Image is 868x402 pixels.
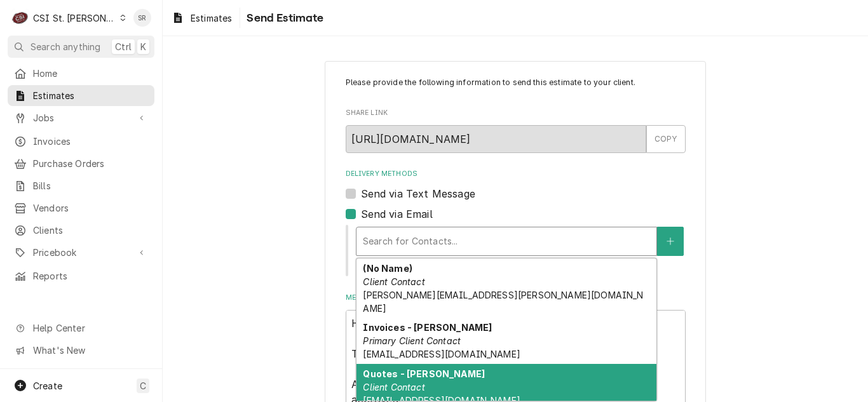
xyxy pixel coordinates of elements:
[346,169,686,277] div: Delivery Methods
[363,349,520,359] span: [EMAIL_ADDRESS][DOMAIN_NAME]
[363,368,485,379] strong: Quotes - [PERSON_NAME]
[346,293,686,303] label: Message to Client
[8,131,154,152] a: Invoices
[346,77,686,88] p: Please provide the following information to send this estimate to your client.
[346,108,686,118] label: Share Link
[140,379,146,392] span: C
[346,108,686,153] div: Share Link
[363,290,643,314] span: [PERSON_NAME][EMAIL_ADDRESS][PERSON_NAME][DOMAIN_NAME]
[8,36,154,58] button: Search anythingCtrlK
[363,382,424,392] em: Client Contact
[8,107,154,128] a: Go to Jobs
[33,201,148,215] span: Vendors
[33,11,116,25] div: CSI St. [PERSON_NAME]
[8,220,154,241] a: Clients
[33,321,147,335] span: Help Center
[33,135,148,148] span: Invoices
[8,153,154,174] a: Purchase Orders
[31,40,100,53] span: Search anything
[667,237,674,246] svg: Create New Contact
[33,380,62,391] span: Create
[33,224,148,237] span: Clients
[115,40,132,53] span: Ctrl
[33,157,148,170] span: Purchase Orders
[8,242,154,263] a: Go to Pricebook
[33,246,129,259] span: Pricebook
[646,125,686,153] button: COPY
[33,89,148,102] span: Estimates
[33,344,147,357] span: What's New
[33,269,148,283] span: Reports
[33,67,148,80] span: Home
[133,9,151,27] div: SR
[33,179,148,192] span: Bills
[8,85,154,106] a: Estimates
[363,276,424,287] em: Client Contact
[363,322,492,333] strong: Invoices - [PERSON_NAME]
[361,186,475,201] label: Send via Text Message
[11,9,29,27] div: C
[363,335,461,346] em: Primary Client Contact
[8,265,154,286] a: Reports
[8,175,154,196] a: Bills
[657,227,684,256] button: Create New Contact
[243,10,323,27] span: Send Estimate
[33,111,129,124] span: Jobs
[140,40,146,53] span: K
[191,11,232,25] span: Estimates
[133,9,151,27] div: Stephani Roth's Avatar
[166,8,237,29] a: Estimates
[346,169,686,179] label: Delivery Methods
[8,340,154,361] a: Go to What's New
[8,63,154,84] a: Home
[8,198,154,218] a: Vendors
[11,9,29,27] div: CSI St. Louis's Avatar
[363,263,412,274] strong: (No Name)
[8,318,154,338] a: Go to Help Center
[361,206,433,222] label: Send via Email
